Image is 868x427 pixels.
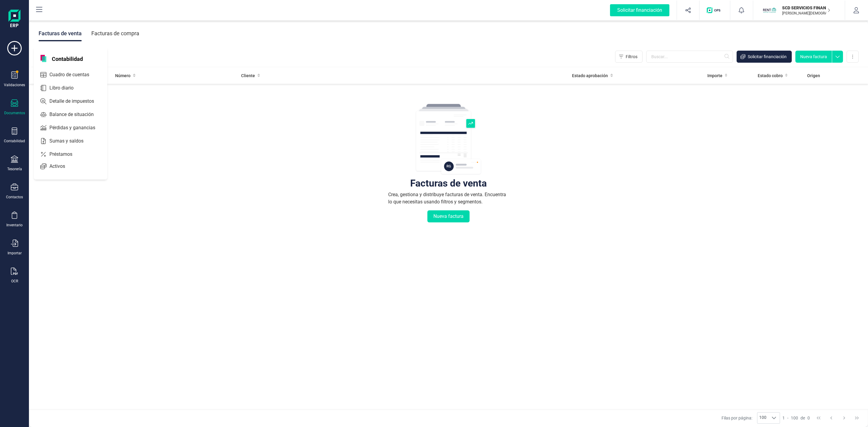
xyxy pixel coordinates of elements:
span: Importe [707,73,722,79]
div: Facturas de compra [91,26,139,41]
div: Inventario [6,223,23,228]
span: Estado aprobación [572,73,608,79]
span: Número [115,73,131,79]
div: Importar [8,251,22,256]
button: SCSCD SERVICIOS FINANCIEROS SL[PERSON_NAME][DEMOGRAPHIC_DATA][DEMOGRAPHIC_DATA] [760,1,838,20]
span: 1 [782,415,785,421]
span: Filtros [626,54,637,60]
button: Nueva factura [427,210,470,222]
button: Solicitar financiación [737,51,792,63]
img: Logo Finanedi [8,10,20,29]
span: Cliente [241,73,255,79]
img: img-empty-table.svg [415,103,482,175]
div: Tesorería [7,167,22,171]
span: Libro diario [47,84,84,92]
span: Cuadro de cuentas [47,71,100,78]
img: Logo de OPS [707,7,723,13]
button: Solicitar financiación [603,1,677,20]
button: Filtros [615,51,643,63]
div: Crea, gestiona y distribuye facturas de venta. Encuentra lo que necesitas usando filtros y segmen... [388,191,509,206]
span: Préstamos [47,151,83,158]
div: Solicitar financiación [610,4,669,16]
div: Contactos [6,195,23,199]
span: de [800,415,805,421]
div: Facturas de venta [410,180,487,186]
div: Facturas de venta [39,26,82,41]
span: Contabilidad [48,55,86,62]
p: [PERSON_NAME][DEMOGRAPHIC_DATA][DEMOGRAPHIC_DATA] [782,11,830,16]
span: Activos [47,163,76,170]
span: Estado cobro [758,73,783,79]
div: Validaciones [4,83,25,87]
div: Documentos [4,111,25,115]
button: Logo de OPS [703,1,726,20]
input: Buscar... [646,51,733,63]
button: First Page [813,412,824,424]
span: 100 [757,413,768,423]
span: Origen [807,73,820,79]
p: SCD SERVICIOS FINANCIEROS SL [782,5,830,11]
span: Pérdidas y ganancias [47,124,106,131]
div: Contabilidad [4,139,25,143]
span: Sumas y saldos [47,137,94,145]
button: Last Page [851,412,863,424]
span: Balance de situación [47,111,105,118]
button: Previous Page [826,412,837,424]
span: 0 [807,415,810,421]
span: Detalle de impuestos [47,98,105,105]
div: Filas por página: [722,412,780,424]
button: Next Page [838,412,850,424]
div: OCR [11,279,18,284]
button: Nueva factura [795,51,832,63]
span: 100 [791,415,798,421]
span: Solicitar financiación [748,54,787,60]
img: SC [763,4,776,17]
div: - [782,415,810,421]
